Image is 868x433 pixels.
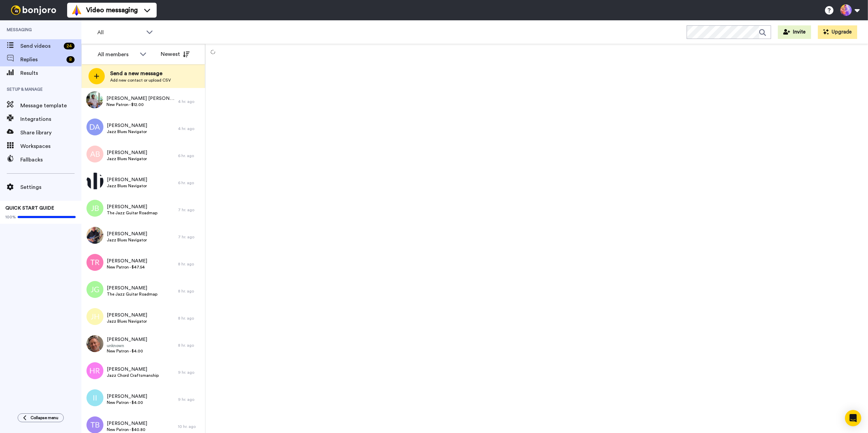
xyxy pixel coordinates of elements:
[20,183,81,191] span: Settings
[107,156,147,161] span: Jazz Blues Navigator
[178,153,202,158] div: 6 hr. ago
[107,210,157,216] span: The Jazz Guitar Roadmap
[107,291,157,297] span: The Jazz Guitar Roadmap
[107,149,147,156] span: [PERSON_NAME]
[106,102,175,107] span: New Patron - $12.00
[86,146,103,163] img: ab.png
[86,118,103,135] img: da.png
[66,56,75,63] div: 8
[98,50,136,59] div: All members
[107,176,147,183] span: [PERSON_NAME]
[178,261,202,267] div: 8 hr. ago
[107,258,147,264] span: [PERSON_NAME]
[178,126,202,131] div: 4 hr. ago
[107,203,157,210] span: [PERSON_NAME]
[845,410,861,426] div: Open Intercom Messenger
[107,366,159,373] span: [PERSON_NAME]
[97,28,143,37] span: All
[86,91,103,108] img: 57839c1c-20c0-43c5-bf50-f91ff59d219b.jpg
[86,362,103,379] img: hr.png
[107,343,147,348] span: unknown
[178,343,202,348] div: 8 hr. ago
[86,389,103,406] img: ii.png
[178,180,202,186] div: 6 hr. ago
[178,316,202,321] div: 8 hr. ago
[156,47,195,61] button: Newest
[178,288,202,294] div: 8 hr. ago
[107,427,147,432] span: New Patron - $40.80
[107,122,147,129] span: [PERSON_NAME]
[20,69,81,77] span: Results
[107,400,147,405] span: New Patron - $4.00
[178,424,202,429] div: 10 hr. ago
[178,99,202,104] div: 4 hr. ago
[107,336,147,343] span: [PERSON_NAME]
[64,43,75,49] div: 24
[86,335,103,352] img: 20a81843-8461-4714-8340-d438831be18f.jpg
[86,308,103,325] img: jh.png
[86,227,103,244] img: 3dd30a0f-4df1-4f60-906d-6f54def5c35f.jpeg
[86,254,103,271] img: tr.png
[20,142,81,150] span: Workspaces
[86,5,138,15] span: Video messaging
[20,102,81,110] span: Message template
[8,5,59,15] img: bj-logo-header-white.svg
[178,370,202,375] div: 9 hr. ago
[178,207,202,213] div: 7 hr. ago
[18,413,64,422] button: Collapse menu
[110,78,171,83] span: Add new contact or upload CSV
[107,231,147,237] span: [PERSON_NAME]
[86,281,103,298] img: jg.png
[107,348,147,354] span: New Patron - $4.00
[5,214,16,220] span: 100%
[107,285,157,291] span: [PERSON_NAME]
[107,393,147,400] span: [PERSON_NAME]
[107,312,147,319] span: [PERSON_NAME]
[106,95,175,102] span: [PERSON_NAME] [PERSON_NAME]
[107,373,159,378] span: Jazz Chord Craftsmanship
[107,183,147,189] span: Jazz Blues Navigator
[107,319,147,324] span: Jazz Blues Navigator
[178,234,202,240] div: 7 hr. ago
[20,115,81,123] span: Integrations
[20,42,61,50] span: Send videos
[20,56,64,64] span: Replies
[110,69,171,78] span: Send a new message
[107,420,147,427] span: [PERSON_NAME]
[20,156,81,164] span: Fallbacks
[818,25,857,39] button: Upgrade
[107,264,147,270] span: New Patron - $47.54
[71,5,82,16] img: vm-color.svg
[107,237,147,243] span: Jazz Blues Navigator
[778,25,811,39] button: Invite
[86,173,103,190] img: 7b75d7a3-b995-43d5-8f55-ceb3cca6dff4.png
[178,397,202,402] div: 9 hr. ago
[107,129,147,134] span: Jazz Blues Navigator
[31,415,58,420] span: Collapse menu
[86,200,103,217] img: jb.png
[5,206,54,211] span: QUICK START GUIDE
[20,129,81,137] span: Share library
